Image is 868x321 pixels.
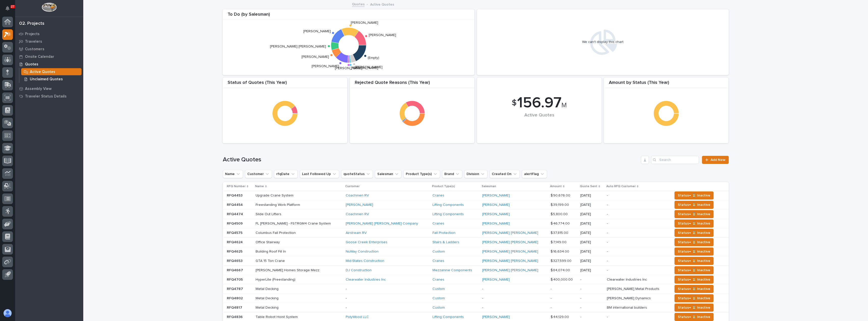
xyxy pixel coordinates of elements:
p: - [580,306,603,310]
p: - [607,249,609,254]
p: [DATE] [580,240,603,244]
button: Product Type(s) [403,170,440,178]
a: Coachmen RV [346,212,369,216]
p: Assembly View [25,87,51,91]
button: Status→ ⏳ Inactive [674,219,714,228]
button: Status→ ⏳ Inactive [674,210,714,218]
text: [PERSON_NAME] [369,33,396,37]
p: - [607,267,609,273]
tr: RFQ4817RFQ4817 Metal DeckingMetal Decking -Custom --- -BM international buildersBM international ... [223,303,729,312]
div: We can't display this chart [582,40,623,44]
p: RFQ4575 [227,230,243,235]
div: Amount by Status (This Year) [604,80,728,88]
a: PolyWood LLC [346,315,369,319]
input: Search [651,156,699,164]
p: [DATE] [580,268,603,273]
p: Customers [25,47,44,52]
p: - [607,239,609,244]
p: - [551,305,553,310]
a: [PERSON_NAME] [PERSON_NAME] [482,231,538,235]
p: RFQ4454 [227,202,244,207]
p: Travelers [25,39,42,44]
text: (Empty) [368,56,379,60]
button: Status→ ⏳ Inactive [674,248,714,256]
p: RFQ4453 [227,192,243,198]
button: Status→ ⏳ Inactive [674,304,714,312]
p: Product Type(s) [432,184,455,189]
p: - [580,278,603,282]
a: Custom [432,296,445,301]
p: - [482,287,547,291]
p: RFQ4836 [227,314,244,319]
tr: RFQ4653RFQ4653 GTA 15 Ton CraneGTA 15 Ton Crane Mid-States Construction Cranes [PERSON_NAME] [PER... [223,256,729,266]
button: Status→ ⏳ Inactive [674,313,714,321]
p: RFQ4817 [227,305,243,310]
p: [PERSON_NAME] Metal Products [607,286,660,291]
a: [PERSON_NAME] [482,278,510,282]
text: [PERSON_NAME] [351,21,378,25]
p: [DATE] [580,212,603,216]
tr: RFQ4575RFQ4575 Columbus Fall ProtectionColumbus Fall Protection Airstream RV Fall Protection [PER... [223,228,729,238]
span: M [561,102,567,109]
a: [PERSON_NAME] [482,203,510,207]
button: Status→ ⏳ Inactive [674,294,714,302]
button: rfqDate [274,170,298,178]
img: Workspace Logo [42,3,57,12]
p: Metal Decking [256,286,280,291]
tr: RFQ4787RFQ4787 Metal DeckingMetal Decking -Custom --- -[PERSON_NAME] Metal Products[PERSON_NAME] ... [223,284,729,294]
tr: RFQ4509RFQ4509 FL [PERSON_NAME] - FSTRGM4 Crane SystemFL [PERSON_NAME] - FSTRGM4 Crane System [PE... [223,219,729,228]
p: Quotes [25,62,38,67]
text: [PERSON_NAME] [303,30,331,33]
button: alertFlag [522,170,547,178]
p: Office Stairway [256,239,281,244]
a: [PERSON_NAME] [PERSON_NAME] Company [346,221,418,226]
a: [PERSON_NAME] [346,203,373,207]
span: Status→ ⏳ Inactive [678,286,710,292]
button: Created On [490,170,520,178]
p: Freestanding Work Platform [256,202,301,207]
p: Building Roof Fill In [256,249,287,254]
span: Status→ ⏳ Inactive [678,249,710,255]
p: - [551,286,553,291]
p: Metal Decking [256,295,280,301]
tr: RFQ4454RFQ4454 Freestanding Work PlatformFreestanding Work Platform [PERSON_NAME] Lifting Compone... [223,200,729,210]
p: $ 84,074.00 [551,267,571,273]
div: Notifications27 [6,6,13,14]
span: Status→ ⏳ Inactive [678,267,710,273]
a: Quotes [15,60,83,68]
button: Status→ ⏳ Inactive [674,266,714,274]
tr: RFQ4667RFQ4667 [PERSON_NAME] Homes Storage Mezz[PERSON_NAME] Homes Storage Mezz DJ Construction M... [223,266,729,275]
p: Columbus Fall Protection [256,230,297,235]
button: Status→ ⏳ Inactive [674,191,714,200]
div: To Do (by Salesman) [223,12,474,20]
p: RFQ4653 [227,258,243,263]
a: [PERSON_NAME] [PERSON_NAME] [482,268,538,273]
span: Status→ ⏳ Inactive [678,258,710,264]
p: FL [PERSON_NAME] - FSTRGM4 Crane System [256,220,332,226]
a: DJ Construction [346,268,372,273]
tr: RFQ4802RFQ4802 Metal DeckingMetal Decking -Custom --- -[PERSON_NAME] Dynamics[PERSON_NAME] Dynami... [223,294,729,303]
div: 02. Projects [19,21,44,27]
p: $ 44,129.00 [551,314,570,319]
a: Mid-States Construction [346,259,384,263]
tr: RFQ4624RFQ4624 Office StairwayOffice Stairway Goose Creek Enterprises Stairs & Ladders [PERSON_NA... [223,238,729,247]
p: $ 39,199.00 [551,202,570,207]
a: Custom [432,306,445,310]
p: Active Quotes [370,1,394,7]
button: Status→ ⏳ Inactive [674,201,714,209]
a: Traveler Status Details [15,92,83,100]
p: $ 7,149.00 [551,239,567,244]
button: Status→ ⏳ Inactive [674,238,714,246]
p: - [607,211,609,216]
button: Division [464,170,487,178]
p: GTA 15 Ton Crane [256,258,286,263]
a: Travelers [15,38,83,45]
p: - [551,295,553,301]
p: Salesman [482,184,496,189]
p: $ 400,000.00 [551,277,574,282]
span: $ [512,98,517,108]
text: [PERSON_NAME] [355,66,383,69]
p: Quote Sent [580,184,597,189]
p: - [580,315,603,319]
div: Rejected Quote Reasons (This Year) [350,80,474,88]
